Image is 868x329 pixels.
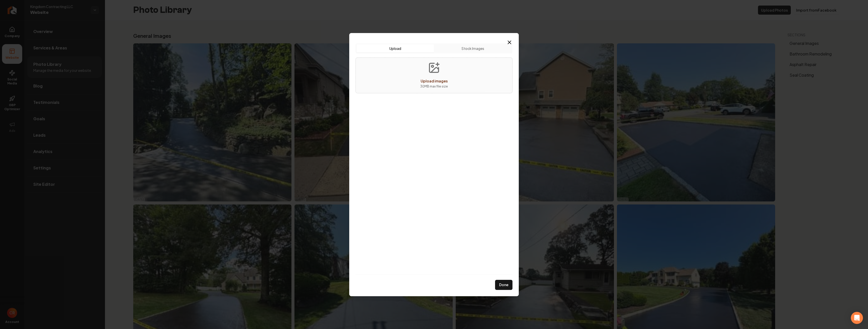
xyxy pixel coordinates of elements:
button: Upload [357,44,434,52]
span: Upload images [421,79,448,83]
button: Stock Images [434,44,511,52]
p: 30 MB max file size [420,84,448,89]
button: Done [495,280,512,290]
button: Upload images [416,58,452,93]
